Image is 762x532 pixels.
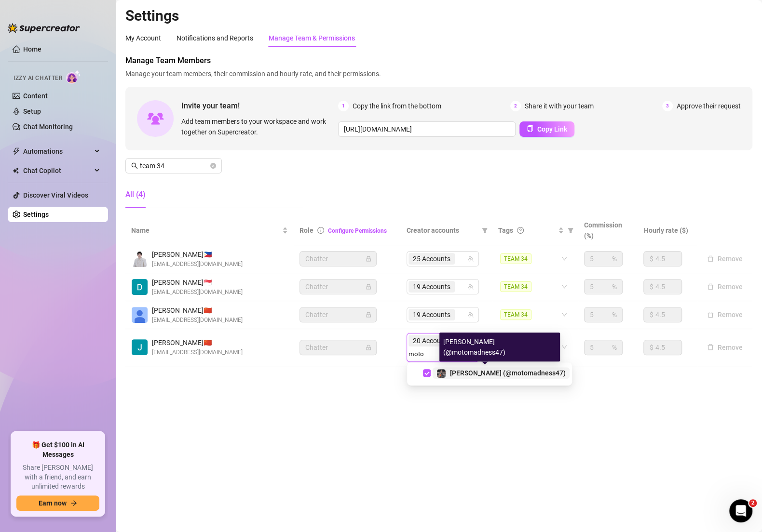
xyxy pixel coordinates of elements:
[13,167,19,174] img: Chat Copilot
[125,216,294,245] th: Name
[500,281,531,292] span: TEAM 34
[729,499,752,522] iframe: Intercom live chat
[181,116,334,137] span: Add team members to your workspace and work together on Supercreator.
[23,45,41,53] a: Home
[305,252,371,266] span: Chatter
[677,101,741,111] span: Approve their request
[16,440,99,459] span: 🎁 Get $100 in AI Messages
[703,253,747,265] button: Remove
[177,33,253,43] div: Notifications and Reports
[638,216,697,245] th: Hourly rate ($)
[408,281,455,293] span: 19 Accounts
[468,312,474,318] span: team
[132,339,148,355] img: John Paul Carampatana
[578,216,638,245] th: Commission (%)
[423,369,431,377] span: Select tree node
[152,337,243,348] span: [PERSON_NAME] 🇨🇳
[317,227,324,234] span: info-circle
[132,307,148,323] img: Oscar Castillo
[662,101,673,111] span: 3
[749,499,757,507] span: 2
[8,23,80,33] img: logo-BBDzfeDw.svg
[23,144,92,159] span: Automations
[210,163,216,169] button: close-circle
[23,191,88,199] a: Discover Viral Videos
[407,225,478,236] span: Creator accounts
[480,223,490,238] span: filter
[131,225,280,236] span: Name
[510,101,521,111] span: 2
[23,107,41,115] a: Setup
[366,256,371,262] span: lock
[125,7,752,25] h2: Settings
[703,309,747,320] button: Remove
[14,74,62,83] span: Izzy AI Chatter
[703,281,747,293] button: Remove
[413,309,450,320] span: 19 Accounts
[66,70,81,84] img: AI Chatter
[353,101,441,111] span: Copy the link from the bottom
[269,33,355,43] div: Manage Team & Permissions
[537,125,567,133] span: Copy Link
[703,342,747,353] button: Remove
[366,345,371,350] span: lock
[408,309,455,320] span: 19 Accounts
[16,463,99,492] span: Share [PERSON_NAME] with a friend, and earn unlimited rewards
[408,335,455,346] span: 20 Accounts
[152,348,243,357] span: [EMAIL_ADDRESS][DOMAIN_NAME]
[517,227,524,234] span: question-circle
[568,227,573,233] span: filter
[132,279,148,295] img: Danilo Jr. Cuizon
[366,312,371,318] span: lock
[305,307,371,322] span: Chatter
[468,256,474,262] span: team
[132,251,148,267] img: Paul Andrei Casupanan
[13,147,20,155] span: thunderbolt
[125,55,752,66] span: Manage Team Members
[527,125,533,132] span: copy
[468,284,474,290] span: team
[16,495,99,511] button: Earn nowarrow-right
[305,340,371,355] span: Chatter
[23,211,49,218] a: Settings
[500,253,531,264] span: TEAM 34
[125,189,146,200] div: All (4)
[152,249,243,260] span: [PERSON_NAME] 🇵🇭
[413,253,450,264] span: 25 Accounts
[413,281,450,292] span: 19 Accounts
[23,123,73,131] a: Chat Monitoring
[413,335,450,346] span: 20 Accounts
[39,499,67,507] span: Earn now
[566,223,575,238] span: filter
[181,100,338,112] span: Invite your team!
[305,279,371,294] span: Chatter
[152,260,243,269] span: [EMAIL_ADDRESS][DOMAIN_NAME]
[23,163,92,178] span: Chat Copilot
[152,316,243,325] span: [EMAIL_ADDRESS][DOMAIN_NAME]
[519,121,574,137] button: Copy Link
[437,369,446,378] img: Jayme (@motomadness47)
[408,253,455,265] span: 25 Accounts
[366,284,371,290] span: lock
[152,305,243,316] span: [PERSON_NAME] 🇨🇳
[498,225,513,236] span: Tags
[328,227,387,234] a: Configure Permissions
[500,309,531,320] span: TEAM 34
[125,68,752,79] span: Manage your team members, their commission and hourly rate, and their permissions.
[439,332,560,361] div: [PERSON_NAME] (@motomadness47)
[338,101,349,111] span: 1
[525,101,594,111] span: Share it with your team
[140,160,208,171] input: Search members
[152,288,243,297] span: [EMAIL_ADDRESS][DOMAIN_NAME]
[131,162,138,169] span: search
[482,227,488,233] span: filter
[152,277,243,288] span: [PERSON_NAME] 🇸🇬
[125,33,161,43] div: My Account
[70,500,77,506] span: arrow-right
[450,369,566,377] span: [PERSON_NAME] (@motomadness47)
[299,226,313,234] span: Role
[23,92,48,100] a: Content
